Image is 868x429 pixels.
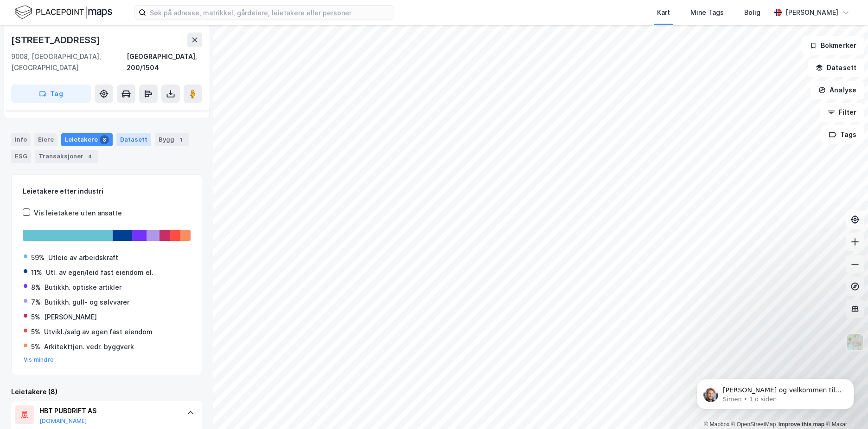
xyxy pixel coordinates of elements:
img: Z [846,333,864,351]
div: 4 [85,152,95,161]
button: Filter [820,103,864,122]
button: [DOMAIN_NAME] [39,417,87,425]
div: Kart [657,7,670,18]
div: Mine Tags [690,7,724,18]
div: 8 [100,135,109,144]
div: Vis leietakere uten ansatte [34,208,122,219]
div: Utl. av egen/leid fast eiendom el. [46,267,153,278]
div: 9008, [GEOGRAPHIC_DATA], [GEOGRAPHIC_DATA] [11,51,127,73]
div: Utleie av arbeidskraft [48,252,118,263]
div: Eiere [34,133,57,146]
div: 11% [31,267,42,278]
div: Leietakere (8) [11,386,202,397]
div: Bygg [155,133,189,146]
div: HBT PUBDRIFT AS [39,405,178,416]
button: Datasett [808,58,864,77]
div: Butikkh. optiske artikler [45,282,121,293]
button: Bokmerker [802,36,864,55]
div: Bolig [744,7,760,18]
input: Søk på adresse, matrikkel, gårdeiere, leietakere eller personer [146,6,394,19]
a: Improve this map [779,421,824,428]
button: Tag [11,84,91,103]
div: 8% [31,282,41,293]
img: logo.f888ab2527a4732fd821a326f86c7f29.svg [15,4,112,20]
div: [PERSON_NAME] [785,7,838,18]
div: 5% [31,312,40,323]
div: 5% [31,341,40,352]
div: [GEOGRAPHIC_DATA], 200/1504 [127,51,202,73]
a: Mapbox [704,421,729,428]
div: [PERSON_NAME] [44,312,97,323]
div: Butikkh. gull- og sølvvarer [45,297,129,308]
div: Info [11,133,31,146]
iframe: Intercom notifications melding [683,359,868,424]
button: Analyse [811,81,864,99]
button: Tags [821,125,864,144]
div: Leietakere [61,133,113,146]
a: OpenStreetMap [731,421,776,428]
div: [STREET_ADDRESS] [11,32,102,47]
div: Datasett [116,133,151,146]
div: Transaksjoner [35,150,98,163]
div: Arkitekttjen. vedr. byggverk [44,341,134,352]
div: Leietakere etter industri [23,186,191,197]
button: Vis mindre [24,356,54,364]
div: Utvikl./salg av egen fast eiendom [44,326,153,338]
div: 5% [31,326,40,338]
div: 1 [176,135,185,144]
div: ESG [11,150,31,163]
div: 7% [31,297,41,308]
div: 59% [31,252,45,263]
